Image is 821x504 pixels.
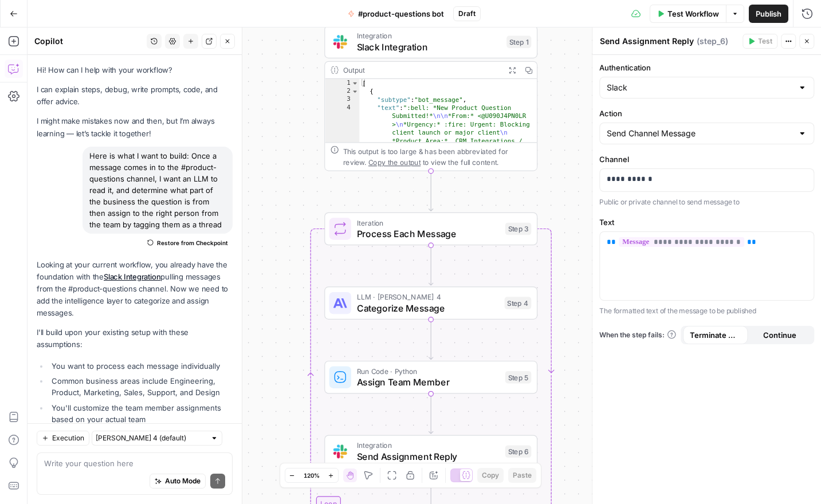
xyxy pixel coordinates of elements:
div: IntegrationSend Assignment ReplyStep 6 [324,435,537,468]
span: Continue [763,329,796,341]
p: I can explain steps, debug, write prompts, code, and offer advice. [37,84,233,108]
span: Categorize Message [357,301,499,315]
img: Slack-mark-RGB.png [333,444,347,458]
div: Output [343,65,500,76]
span: ( step_6 ) [697,36,728,47]
span: #product-questions bot [358,8,444,19]
p: Looking at your current workflow, you already have the foundation with the pulling messages from ... [37,259,233,320]
div: Step 4 [505,297,532,309]
div: Run Code · PythonAssign Team MemberStep 5 [324,361,537,394]
label: Action [599,108,814,119]
button: Paste [508,468,536,483]
span: Restore from Checkpoint [157,238,228,247]
span: Copy the output [368,158,421,166]
div: 3 [325,96,359,104]
span: Send Assignment Reply [357,450,500,463]
a: When the step fails: [599,330,676,340]
button: Publish [749,5,788,23]
input: Slack [607,82,793,93]
span: Integration [357,30,501,41]
div: This output is too large & has been abbreviated for review. to view the full content. [343,145,532,167]
span: Test Workflow [667,8,719,19]
a: Slack Integration [104,272,160,281]
span: Iteration [357,217,500,228]
button: Copy [477,468,504,483]
span: Integration [357,440,500,451]
input: Claude Sonnet 4 (default) [96,432,206,444]
span: Publish [756,8,781,19]
span: Test [758,36,772,46]
p: The formatted text of the message to be published [599,305,814,317]
li: You'll customize the team member assignments based on your actual team [49,402,233,425]
span: Terminate Workflow [690,329,741,341]
div: Step 6 [505,446,532,458]
div: Step 1 [506,36,531,48]
label: Text [599,216,814,228]
label: Authentication [599,62,814,73]
label: Channel [599,153,814,165]
g: Edge from step_1 to step_3 [429,171,433,211]
g: Edge from step_3 to step_4 [429,245,433,285]
div: Step 5 [505,371,532,384]
g: Edge from step_4 to step_5 [429,319,433,360]
span: Run Code · Python [357,365,500,376]
input: Send Channel Message [607,128,793,139]
button: Test Workflow [650,5,726,23]
button: #product-questions bot [341,5,451,23]
div: 4 [325,104,359,293]
button: Execution [37,431,89,446]
p: I'll build upon your existing setup with these assumptions: [37,326,233,351]
li: Common business areas include Engineering, Product, Marketing, Sales, Support, and Design [49,375,233,398]
button: Continue [748,326,812,344]
img: Slack-mark-RGB.png [333,35,347,49]
textarea: Send Assignment Reply [600,36,694,47]
span: Toggle code folding, rows 1 through 706 [351,79,359,87]
button: Test [743,34,777,49]
span: Copy [482,470,499,481]
g: Edge from step_5 to step_6 [429,393,433,434]
button: Restore from Checkpoint [143,236,233,250]
span: Slack Integration [357,40,501,54]
span: LLM · [PERSON_NAME] 4 [357,292,499,302]
span: Execution [52,433,84,443]
span: Paste [513,470,532,481]
div: LLM · [PERSON_NAME] 4Categorize MessageStep 4 [324,286,537,320]
span: Auto Mode [165,476,201,486]
div: 1 [325,79,359,87]
p: Public or private channel to send message to [599,196,814,208]
span: Assign Team Member [357,375,500,389]
p: Hi! How can I help with your workflow? [37,64,233,76]
div: Step 3 [505,223,532,235]
span: 120% [304,471,320,480]
div: 2 [325,87,359,95]
span: Toggle code folding, rows 2 through 228 [351,87,359,95]
button: Auto Mode [150,474,206,489]
div: IntegrationSlack IntegrationStep 1Output[ { "subtype":"bot_message", "text":":bell: *New Product ... [324,25,537,171]
span: Draft [458,9,476,19]
li: You want to process each message individually [49,360,233,372]
span: Process Each Message [357,227,500,241]
p: I might make mistakes now and then, but I’m always learning — let’s tackle it together! [37,115,233,139]
div: Copilot [34,36,143,47]
div: Here is what I want to build: Once a message comes in to the #product-questions channel, I want a... [83,147,233,234]
div: LoopIterationProcess Each MessageStep 3 [324,212,537,246]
